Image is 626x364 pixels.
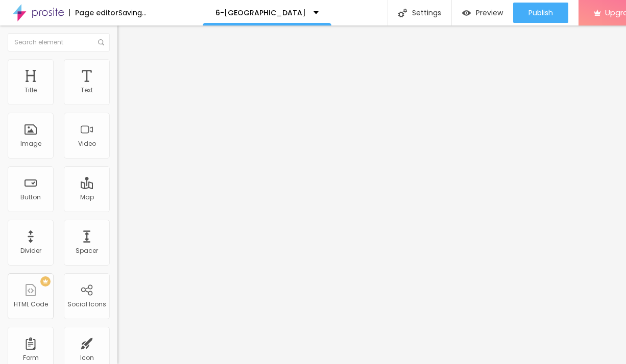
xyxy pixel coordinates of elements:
[78,140,96,147] div: Video
[20,247,41,254] div: Divider
[25,87,37,94] div: Title
[23,354,39,361] div: Form
[215,9,306,16] p: 6-[GEOGRAPHIC_DATA]
[452,3,513,23] button: Preview
[80,194,94,201] div: Map
[118,9,147,16] div: Saving...
[67,301,106,308] div: Social Icons
[76,247,98,254] div: Spacer
[398,9,407,17] img: Icone
[20,194,41,201] div: Button
[8,33,110,51] input: Search element
[513,3,568,23] button: Publish
[20,140,41,147] div: Image
[528,9,553,17] span: Publish
[69,9,118,16] div: Page editor
[81,87,93,94] div: Text
[462,9,471,17] img: view-1.svg
[14,301,48,308] div: HTML Code
[476,9,503,17] span: Preview
[80,354,94,361] div: Icon
[98,39,104,45] img: Icone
